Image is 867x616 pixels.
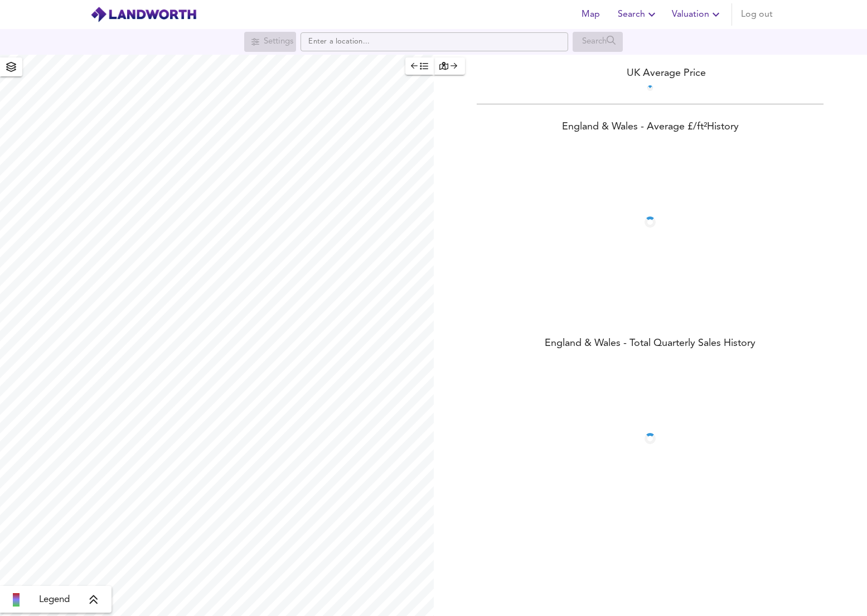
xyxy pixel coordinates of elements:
span: Map [578,7,604,22]
button: Search [613,3,663,26]
input: Enter a location... [301,32,568,51]
button: Valuation [667,3,727,26]
span: Search [618,7,658,22]
button: Log out [737,3,777,26]
div: Search for a location first or explore the map [573,32,623,52]
div: Search for a location first or explore the map [244,32,296,52]
span: Legend [39,593,70,607]
span: Valuation [672,7,723,22]
img: logo [90,6,197,23]
span: Log out [741,7,773,22]
button: Map [573,3,609,26]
